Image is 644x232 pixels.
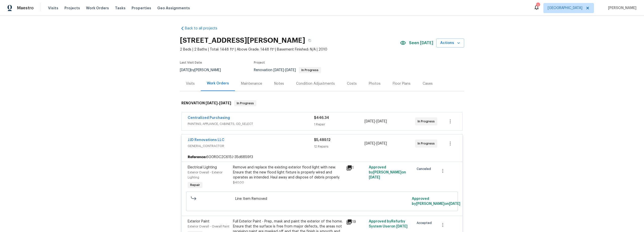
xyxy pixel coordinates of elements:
[254,68,321,72] span: Renovation
[314,138,331,142] span: $5,489.12
[365,120,375,123] span: [DATE]
[115,6,126,10] span: Tasks
[365,141,387,146] span: -
[188,155,206,160] b: Reference:
[449,202,460,206] span: [DATE]
[346,165,366,171] div: 1
[188,225,229,228] span: Exterior Overall - Overall Paint
[235,101,256,106] span: In Progress
[64,6,80,11] span: Projects
[188,171,222,179] span: Exterior Overall - Exterior Lighting
[314,144,365,149] div: 12 Repairs
[206,101,218,105] span: [DATE]
[376,120,387,123] span: [DATE]
[206,101,231,105] span: -
[180,38,305,43] h2: [STREET_ADDRESS][PERSON_NAME]
[376,142,387,145] span: [DATE]
[418,141,437,146] span: In Progress
[180,67,227,73] div: by [PERSON_NAME]
[314,116,329,120] span: $446.34
[188,182,202,188] span: Repair
[186,81,195,86] div: Visits
[132,6,151,11] span: Properties
[409,40,433,45] span: Seen [DATE]
[536,3,540,8] div: 1
[180,47,400,52] span: 2 Beds | 2 Baths | Total: 1448 ft² | Above Grade: 1448 ft² | Basement Finished: N/A | 2010
[188,121,314,126] span: PAINTING, APPLIANCE, CABINETS, OD_SELECT
[417,220,434,225] span: Accepted
[369,166,406,179] span: Approved by [PERSON_NAME] on
[188,138,224,142] a: JJD Renovations LLC
[299,69,320,72] span: In Progress
[365,142,375,145] span: [DATE]
[347,81,357,86] div: Costs
[296,81,335,86] div: Condition Adjustments
[188,220,210,223] span: Exterior Paint
[180,68,190,72] span: [DATE]
[254,61,265,64] span: Project
[157,6,190,11] span: Geo Assignments
[180,95,464,111] div: RENOVATION [DATE]-[DATE]In Progress
[86,6,109,11] span: Work Orders
[219,101,231,105] span: [DATE]
[180,61,202,64] span: Last Visit Date
[417,166,433,171] span: Canceled
[393,81,411,86] div: Floor Plans
[305,36,314,45] button: Copy Address
[440,40,460,46] span: Actions
[274,81,284,86] div: Notes
[285,68,296,72] span: [DATE]
[369,176,380,179] span: [DATE]
[548,6,582,11] span: [GEOGRAPHIC_DATA]
[369,220,408,228] span: Approved by Refurby System User on
[606,6,636,11] span: [PERSON_NAME]
[235,196,409,201] span: Line Item Removed
[314,122,365,127] div: 1 Repair
[436,38,464,48] button: Actions
[188,116,230,120] a: Centralized Purchasing
[233,181,244,184] span: $40.00
[188,144,314,149] span: GENERAL_CONTRACTOR
[365,119,387,124] span: -
[181,100,231,106] h6: RENOVATION
[17,6,34,11] span: Maestro
[188,166,217,169] span: Electrical Lighting
[346,219,366,225] div: 19
[418,119,437,124] span: In Progress
[180,26,228,31] a: Back to all projects
[233,165,343,180] div: Remove and replace the existing exterior flood light with new. Ensure that the new flood light fi...
[182,153,462,162] div: 6G0RGC2C615J-35d6859f3
[369,81,381,86] div: Photos
[241,81,262,86] div: Maintenance
[48,6,58,11] span: Visits
[207,81,229,86] div: Work Orders
[423,81,433,86] div: Cases
[273,68,284,72] span: [DATE]
[412,197,460,206] span: Approved by [PERSON_NAME] on
[273,68,296,72] span: -
[396,225,408,228] span: [DATE]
